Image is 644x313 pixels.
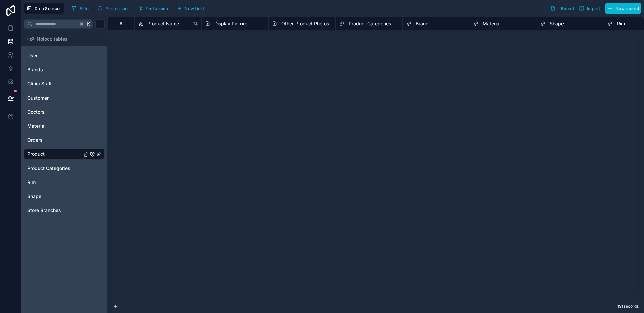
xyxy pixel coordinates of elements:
span: Brands [27,66,43,73]
span: Import [587,6,600,11]
div: Customer [24,92,105,103]
a: User [27,52,82,59]
div: Product [24,149,105,160]
div: Material [24,121,105,131]
div: Product Categories [24,163,105,174]
span: Orders [27,137,43,143]
button: New record [605,3,641,14]
div: Orders [24,135,105,145]
a: Customer [27,95,82,101]
a: Permissions [95,3,135,13]
span: Data Sources [35,6,62,11]
button: New field [174,3,206,13]
span: Other Product Photos [281,20,329,27]
a: Orders [27,137,82,143]
span: Filter [80,6,90,11]
button: Permissions [95,3,132,13]
span: New record [615,6,639,11]
span: Find column [145,6,169,11]
span: Material [27,123,46,129]
a: Rim [27,179,82,186]
span: Product Categories [348,20,391,27]
div: Rim [24,177,105,188]
div: User [24,50,105,61]
div: Clinic Staff [24,78,105,89]
div: # [113,21,129,26]
span: Shape [550,20,564,27]
div: Doctors [24,107,105,117]
button: Export [548,3,577,14]
span: Product Categories [27,165,70,172]
a: New record [602,3,641,14]
a: Brands [27,66,82,73]
button: Filter [69,3,93,13]
button: Data Sources [24,3,64,14]
span: Doctors [27,109,45,115]
a: Material [27,123,82,129]
span: Brand [416,20,429,27]
span: 191 records [617,304,639,309]
div: Shape [24,191,105,202]
button: Import [577,3,602,14]
span: User [27,52,38,59]
span: K [86,22,91,26]
span: Display Picture [214,20,247,27]
a: Store Branches [27,207,82,214]
button: Find column [135,3,172,13]
span: Product Name [147,20,179,27]
a: Clinic Staff [27,80,82,87]
span: Noloco tables [37,36,68,42]
span: Store Branches [27,207,61,214]
a: Doctors [27,109,82,115]
span: Clinic Staff [27,80,52,87]
div: Brands [24,64,105,75]
span: Permissions [105,6,129,11]
a: Product [27,151,82,158]
span: Rim [27,179,36,186]
span: Export [561,6,574,11]
span: Customer [27,95,49,101]
a: Product Categories [27,165,82,172]
span: Material [483,20,500,27]
span: New field [185,6,204,11]
span: Rim [617,20,625,27]
div: Store Branches [24,205,105,216]
a: Shape [27,193,82,200]
span: Shape [27,193,41,200]
span: Product [27,151,45,158]
button: Noloco tables [24,34,101,44]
